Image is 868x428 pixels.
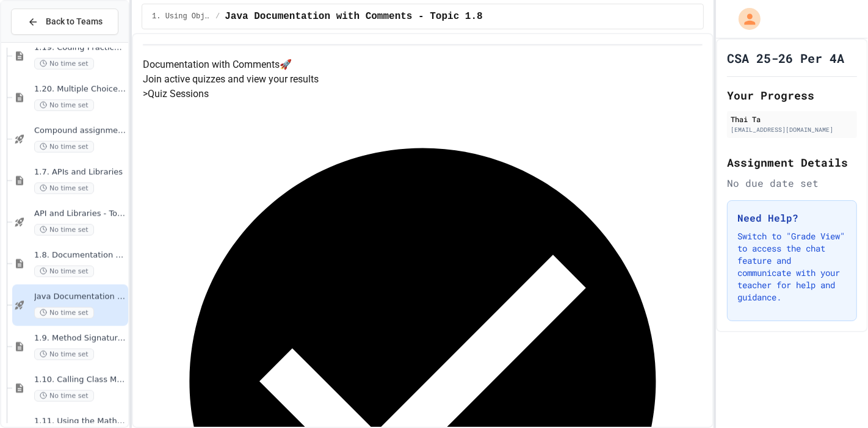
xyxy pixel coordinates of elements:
[152,12,211,21] span: 1. Using Objects and Methods
[731,114,853,125] div: Thai Ta
[143,72,703,87] p: Join active quizzes and view your results
[225,9,482,24] span: Java Documentation with Comments - Topic 1.8
[731,125,853,134] div: [EMAIL_ADDRESS][DOMAIN_NAME]
[726,5,764,33] div: My Account
[215,12,220,21] span: /
[727,176,857,190] div: No due date set
[46,15,103,28] span: Back to Teams
[143,87,703,101] h5: > Quiz Sessions
[143,57,703,72] h4: Documentation with Comments 🚀
[727,49,844,67] h1: CSA 25-26 Per 4A
[727,154,857,171] h2: Assignment Details
[727,87,857,104] h2: Your Progress
[737,211,847,225] h3: Need Help?
[11,9,118,35] button: Back to Teams
[737,230,847,303] p: Switch to "Grade View" to access the chat feature and communicate with your teacher for help and ...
